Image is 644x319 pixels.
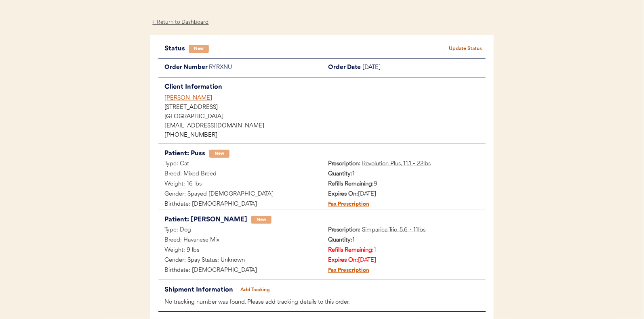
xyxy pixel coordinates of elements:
[235,284,276,296] button: Add Tracking
[362,63,486,73] div: [DATE]
[445,43,486,54] button: Update Status
[164,148,205,159] div: Patient: Puss
[158,159,322,169] div: Type: Cat
[164,43,189,54] div: Status
[164,214,247,225] div: Patient: [PERSON_NAME]
[328,247,374,253] strong: Refills Remaining:
[209,63,322,73] div: RYRXNU
[322,169,486,179] div: 1
[322,190,486,200] div: [DATE]
[158,190,322,200] div: Gender: Spayed [DEMOGRAPHIC_DATA]
[322,63,362,73] div: Order Date
[164,81,486,93] div: Client Information
[164,105,486,111] div: [STREET_ADDRESS]
[164,284,235,296] div: Shipment Information
[328,161,360,167] strong: Prescription:
[164,114,486,120] div: [GEOGRAPHIC_DATA]
[328,237,352,243] strong: Quantity:
[158,169,322,179] div: Breed: Mixed Breed
[328,171,352,177] strong: Quantity:
[328,191,358,197] strong: Expires On:
[158,179,322,190] div: Weight: 16 lbs
[328,227,360,233] strong: Prescription:
[322,246,486,256] div: 1
[158,236,322,246] div: Breed: Havanese Mix
[328,257,358,263] strong: Expires On:
[164,123,486,129] div: [EMAIL_ADDRESS][DOMAIN_NAME]
[164,94,486,102] div: [PERSON_NAME]
[158,256,322,266] div: Gender: Spay Status: Unknown
[158,246,322,256] div: Weight: 9 lbs
[150,18,211,27] div: ← Return to Dashboard
[158,200,322,210] div: Birthdate: [DEMOGRAPHIC_DATA]
[322,256,486,266] div: [DATE]
[322,266,369,276] div: Fax Prescription
[362,161,431,167] u: Revolution Plus, 11.1 - 22lbs
[322,200,369,210] div: Fax Prescription
[158,266,322,276] div: Birthdate: [DEMOGRAPHIC_DATA]
[164,133,486,138] div: [PHONE_NUMBER]
[158,298,486,308] div: No tracking number was found. Please add tracking details to this order.
[328,181,374,187] strong: Refills Remaining:
[362,227,425,233] u: Simparica Trio, 5.6 - 11lbs
[322,236,486,246] div: 1
[322,179,486,190] div: 9
[158,225,322,236] div: Type: Dog
[158,63,209,73] div: Order Number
